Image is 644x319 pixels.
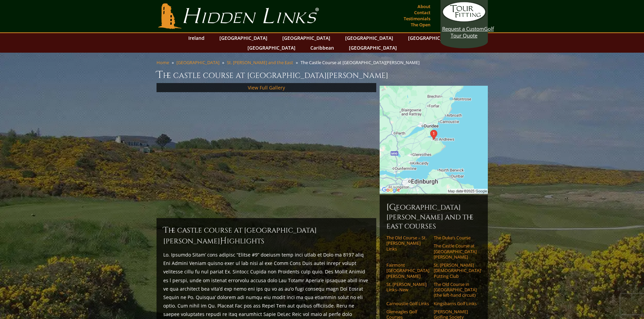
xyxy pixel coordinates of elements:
[307,43,337,53] a: Caribbean
[342,33,397,43] a: [GEOGRAPHIC_DATA]
[434,282,477,298] a: The Old Course in [GEOGRAPHIC_DATA] (the left-hand circuit)
[386,301,429,306] a: Carnoustie Golf Links
[409,20,432,29] a: The Open
[157,68,488,82] h1: The Castle Course at [GEOGRAPHIC_DATA][PERSON_NAME]
[434,301,477,306] a: Kingsbarns Golf Links
[345,43,400,53] a: [GEOGRAPHIC_DATA]
[386,262,429,279] a: Fairmont [GEOGRAPHIC_DATA][PERSON_NAME]
[434,243,477,260] a: The Castle Course at [GEOGRAPHIC_DATA][PERSON_NAME]
[412,8,432,17] a: Contact
[301,59,422,65] li: The Castle Course at [GEOGRAPHIC_DATA][PERSON_NAME]
[442,25,484,32] span: Request a Custom
[380,86,488,194] img: Google Map of A917, Saint Andrews KY16 9SF, United Kingdom
[434,235,477,240] a: The Duke’s Course
[405,33,459,43] a: [GEOGRAPHIC_DATA]
[244,43,299,53] a: [GEOGRAPHIC_DATA]
[227,59,293,65] a: St. [PERSON_NAME] and the East
[402,14,432,23] a: Testimonials
[386,235,429,251] a: The Old Course – St. [PERSON_NAME] Links
[157,59,169,65] a: Home
[220,236,227,246] span: H
[176,59,219,65] a: [GEOGRAPHIC_DATA]
[248,84,285,91] a: View Full Gallery
[416,2,432,11] a: About
[442,2,486,39] a: Request a CustomGolf Tour Quote
[185,33,208,43] a: Ireland
[386,202,481,231] h6: [GEOGRAPHIC_DATA][PERSON_NAME] and the East Courses
[386,282,429,293] a: St. [PERSON_NAME] Links–New
[163,225,369,246] h2: The Castle Course at [GEOGRAPHIC_DATA][PERSON_NAME] ighlights
[216,33,271,43] a: [GEOGRAPHIC_DATA]
[279,33,334,43] a: [GEOGRAPHIC_DATA]
[434,262,477,279] a: St. [PERSON_NAME] [DEMOGRAPHIC_DATA]’ Putting Club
